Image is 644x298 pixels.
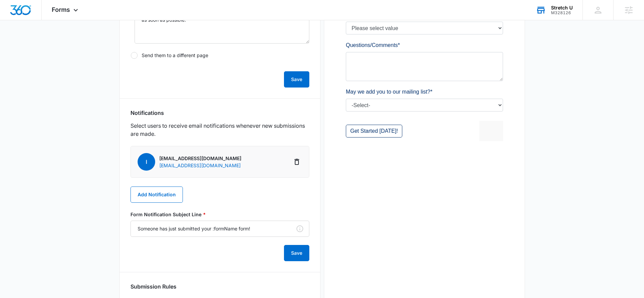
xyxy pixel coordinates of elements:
[159,155,241,162] p: [EMAIL_ADDRESS][DOMAIN_NAME]
[130,283,176,290] h3: Submission Rules
[284,245,309,261] button: Save
[551,5,573,10] div: account name
[130,122,309,138] p: Select users to receive email notifications whenever new submissions are made.
[551,10,573,15] div: account id
[130,187,183,203] button: Add Notification
[135,4,309,44] textarea: Message
[138,153,155,171] span: i
[284,71,309,88] button: Save
[130,109,164,116] h3: Notifications
[159,162,241,169] p: [EMAIL_ADDRESS][DOMAIN_NAME]
[291,156,302,167] button: Delete Notification
[52,6,70,13] span: Forms
[130,52,309,59] label: Send them to a different page
[4,269,52,274] span: Get Started [DATE]!
[130,211,309,218] label: Form Notification Subject Line
[134,262,220,282] iframe: reCAPTCHA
